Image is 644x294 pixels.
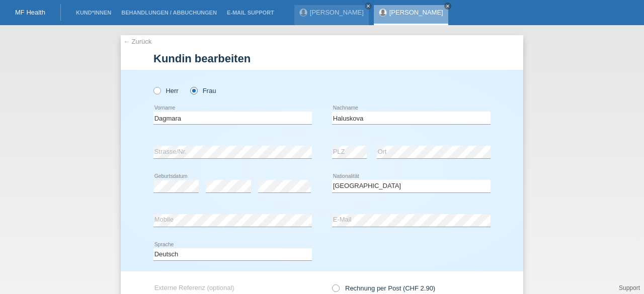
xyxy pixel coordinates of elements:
a: Behandlungen / Abbuchungen [116,10,222,16]
input: Herr [153,87,160,93]
a: [PERSON_NAME] [310,9,364,16]
a: close [365,3,372,10]
a: Support [619,284,640,291]
a: MF Health [15,9,45,16]
a: [PERSON_NAME] [389,9,443,16]
h1: Kundin bearbeiten [153,52,491,65]
i: close [366,4,371,9]
i: close [445,4,450,9]
label: Frau [190,87,216,94]
a: Kund*innen [71,10,116,16]
label: Rechnung per Post (CHF 2.90) [332,284,435,292]
a: close [444,3,451,10]
label: Herr [153,87,179,94]
a: E-Mail Support [222,10,279,16]
input: Frau [190,87,197,93]
a: ← Zurück [123,38,151,45]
